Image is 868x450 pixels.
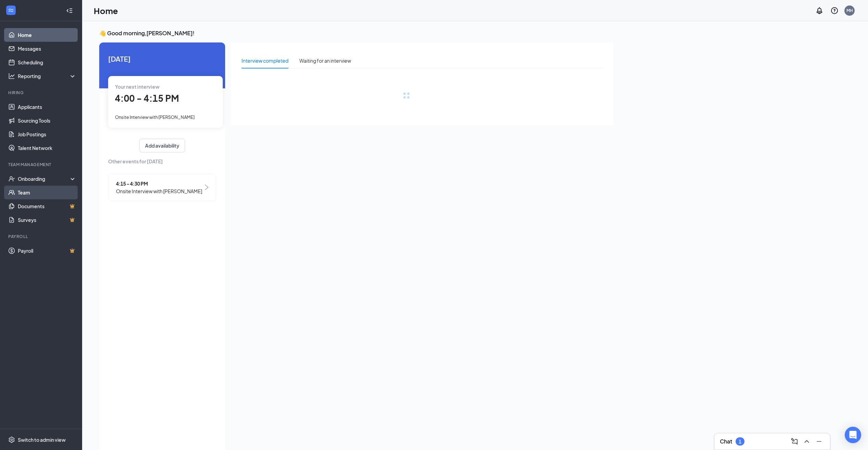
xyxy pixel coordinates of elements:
div: 1 [739,439,741,445]
span: Your next interview [115,84,159,90]
a: Scheduling [18,55,76,69]
a: DocumentsCrown [18,199,76,213]
svg: Notifications [815,7,824,15]
div: Onboarding [18,175,70,182]
div: Hiring [8,90,75,96]
svg: ChevronUp [803,437,811,446]
div: Switch to admin view [18,436,66,443]
span: [DATE] [108,53,216,64]
svg: Collapse [66,7,73,14]
div: Reporting [18,73,77,79]
svg: Minimize [815,437,823,446]
h3: 👋 Good morning, [PERSON_NAME] ! [99,29,614,37]
div: MH [846,8,853,13]
button: ComposeMessage [789,436,800,447]
a: SurveysCrown [18,213,76,227]
span: Onsite Interview with [PERSON_NAME] [115,114,195,120]
h3: Chat [720,438,732,445]
div: Team Management [8,162,75,167]
span: Other events for [DATE] [108,158,216,165]
a: Home [18,28,76,42]
a: Team [18,186,76,199]
a: Applicants [18,100,76,114]
svg: Settings [8,436,15,443]
a: Job Postings [18,127,76,141]
button: Add availability [139,139,185,152]
div: Payroll [8,234,75,239]
svg: QuestionInfo [830,7,839,15]
div: Open Intercom Messenger [845,427,861,443]
button: Minimize [814,436,825,447]
h1: Home [94,5,118,16]
div: Waiting for an interview [299,57,351,64]
span: 4:15 - 4:30 PM [116,180,202,187]
button: ChevronUp [801,436,812,447]
span: 4:00 - 4:15 PM [115,92,179,104]
span: Onsite Interview with [PERSON_NAME] [116,187,202,195]
svg: UserCheck [8,175,15,182]
a: Sourcing Tools [18,114,76,127]
a: Messages [18,42,76,55]
svg: Analysis [8,73,15,79]
svg: ComposeMessage [790,437,799,446]
svg: WorkstreamLogo [8,7,14,14]
div: Interview completed [242,57,288,64]
a: PayrollCrown [18,244,76,258]
a: Talent Network [18,141,76,155]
